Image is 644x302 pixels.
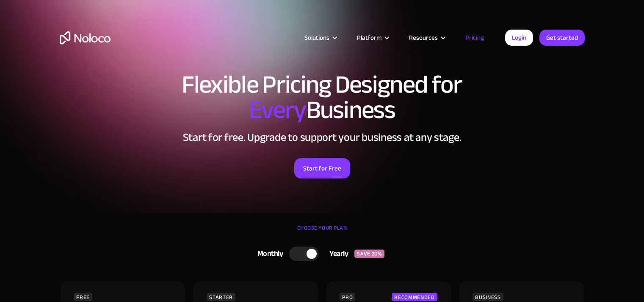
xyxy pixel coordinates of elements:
span: Every [249,86,306,134]
a: Login [505,30,533,46]
div: STARTER [207,293,235,301]
div: Monthly [247,247,290,260]
div: Resources [398,32,455,43]
div: BUSINESS [473,293,503,301]
div: Solutions [294,32,346,43]
div: Yearly [319,247,354,260]
div: Platform [346,32,398,43]
div: Resources [409,32,438,43]
div: PRO [340,293,355,301]
a: home [60,31,111,44]
div: CHOOSE YOUR PLAN [60,222,585,243]
div: Solutions [304,32,329,43]
div: FREE [74,293,92,301]
a: Pricing [455,32,495,43]
a: Get started [539,30,585,46]
a: Start for Free [294,158,350,178]
h2: Start for free. Upgrade to support your business at any stage. [60,131,585,144]
div: RECOMMENDED [392,293,437,301]
h1: Flexible Pricing Designed for Business [60,72,585,123]
div: SAVE 20% [354,250,384,258]
div: Platform [357,32,381,43]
